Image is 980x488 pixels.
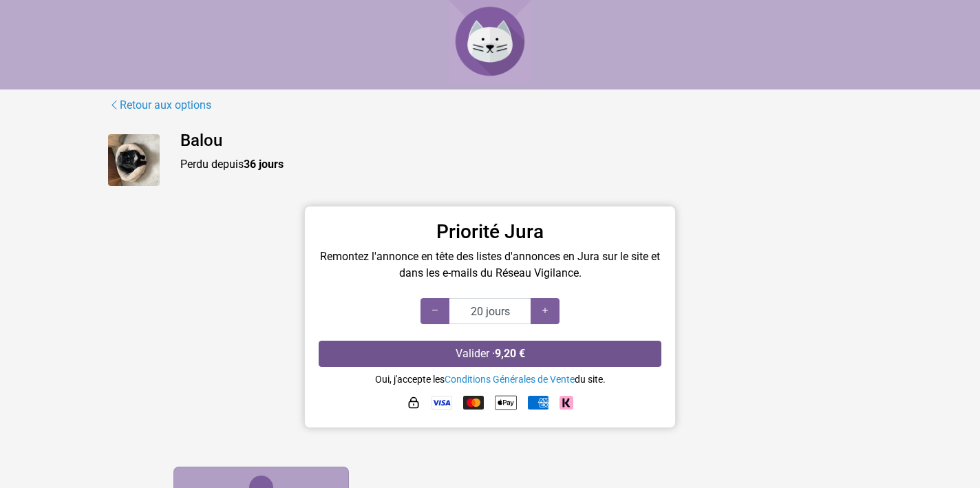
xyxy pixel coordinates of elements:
[244,158,284,171] strong: 36 jours
[319,248,661,282] p: Remontez l'annonce en tête des listes d'annonces en Jura sur le site et dans les e-mails du Résea...
[319,220,661,244] h3: Priorité Jura
[108,96,212,114] a: Retour aux options
[445,374,575,385] a: Conditions Générales de Vente
[432,396,452,410] img: Visa
[319,341,661,367] button: Valider ·9,20 €
[528,396,548,410] img: American Express
[463,396,484,410] img: Mastercard
[375,374,606,385] small: Oui, j'accepte les du site.
[180,131,872,151] h4: Balou
[407,396,420,410] img: HTTPS : paiement sécurisé
[495,347,525,360] strong: 9,20 €
[180,156,872,173] p: Perdu depuis
[495,392,517,414] img: Apple Pay
[560,396,573,410] img: Klarna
